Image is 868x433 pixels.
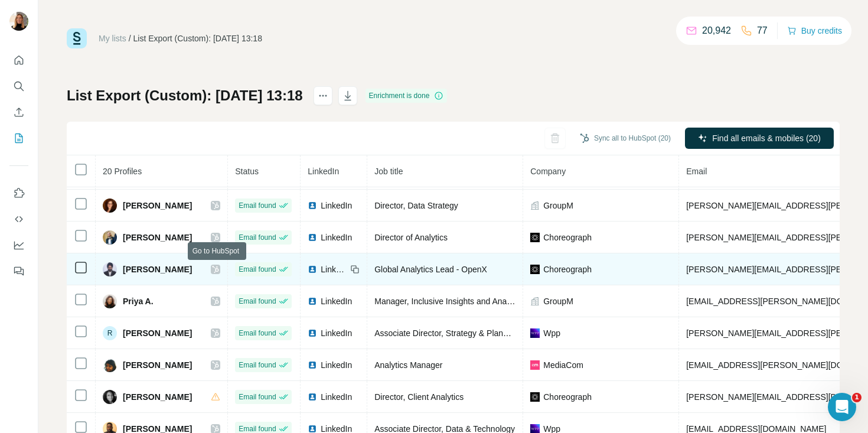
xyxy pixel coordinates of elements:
iframe: Intercom live chat [828,393,856,421]
button: Search [9,76,28,97]
span: Email found [239,200,276,211]
img: Avatar [9,12,28,31]
button: Enrich CSV [9,102,28,123]
div: R [103,326,117,340]
img: Avatar [103,198,117,213]
span: [PERSON_NAME] [123,391,192,403]
h1: List Export (Custom): [DATE] 13:18 [67,86,303,105]
span: Find all emails & mobiles (20) [712,132,821,144]
span: GroupM [543,295,573,307]
span: Global Analytics Lead - OpenX [374,265,487,274]
a: My lists [99,34,126,43]
div: List Export (Custom): [DATE] 13:18 [133,32,262,44]
span: [PERSON_NAME] [123,327,192,339]
button: Sync all to HubSpot (20) [572,129,679,147]
span: LinkedIn [321,232,352,243]
span: Email [686,167,707,176]
span: [PERSON_NAME] [123,359,192,371]
span: GroupM [543,200,573,211]
button: actions [314,86,332,105]
p: 20,942 [702,24,731,38]
span: Director, Client Analytics [374,392,464,402]
button: Use Surfe on LinkedIn [9,183,28,204]
li: / [129,32,131,44]
span: Choreograph [543,391,592,403]
span: LinkedIn [308,167,339,176]
span: 1 [852,393,862,402]
span: Email found [239,392,276,402]
span: LinkedIn [321,263,347,275]
button: My lists [9,128,28,149]
div: Enrichment is done [366,89,448,103]
button: Feedback [9,261,28,282]
img: LinkedIn logo [308,297,317,306]
span: Choreograph [543,263,592,275]
span: LinkedIn [321,295,352,307]
span: LinkedIn [321,359,352,371]
img: LinkedIn logo [308,265,317,274]
span: Email found [239,296,276,307]
span: LinkedIn [321,327,352,339]
button: Dashboard [9,235,28,256]
button: Use Surfe API [9,209,28,230]
span: [PERSON_NAME] [123,200,192,211]
img: Avatar [103,358,117,372]
span: [PERSON_NAME] [123,232,192,243]
button: Find all emails & mobiles (20) [685,128,834,149]
span: Manager, Inclusive Insights and Analytics [374,297,525,306]
span: MediaCom [543,359,583,371]
span: Job title [374,167,403,176]
img: LinkedIn logo [308,360,317,370]
img: LinkedIn logo [308,392,317,402]
img: company-logo [530,233,540,242]
span: Email found [239,360,276,370]
img: company-logo [530,392,540,402]
span: Director of Analytics [374,233,448,242]
img: Avatar [103,390,117,404]
span: Wpp [543,327,560,339]
span: Priya A. [123,295,154,307]
button: Quick start [9,50,28,71]
img: company-logo [530,328,540,338]
img: LinkedIn logo [308,328,317,338]
img: Surfe Logo [67,28,87,48]
span: Choreograph [543,232,592,243]
span: Company [530,167,566,176]
img: LinkedIn logo [308,233,317,242]
span: Associate Director, Strategy & Planning Insights [374,328,549,338]
span: [PERSON_NAME] [123,263,192,275]
span: LinkedIn [321,200,352,211]
span: Email found [239,264,276,275]
img: Avatar [103,262,117,276]
button: Buy credits [787,22,842,39]
img: company-logo [530,360,540,370]
p: 77 [757,24,768,38]
span: 20 Profiles [103,167,142,176]
img: Avatar [103,294,117,308]
img: company-logo [530,265,540,274]
img: LinkedIn logo [308,201,317,210]
span: Email found [239,328,276,338]
span: Email found [239,232,276,243]
span: LinkedIn [321,391,352,403]
span: Director, Data Strategy [374,201,458,210]
span: Status [235,167,259,176]
span: Analytics Manager [374,360,442,370]
img: Avatar [103,230,117,245]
